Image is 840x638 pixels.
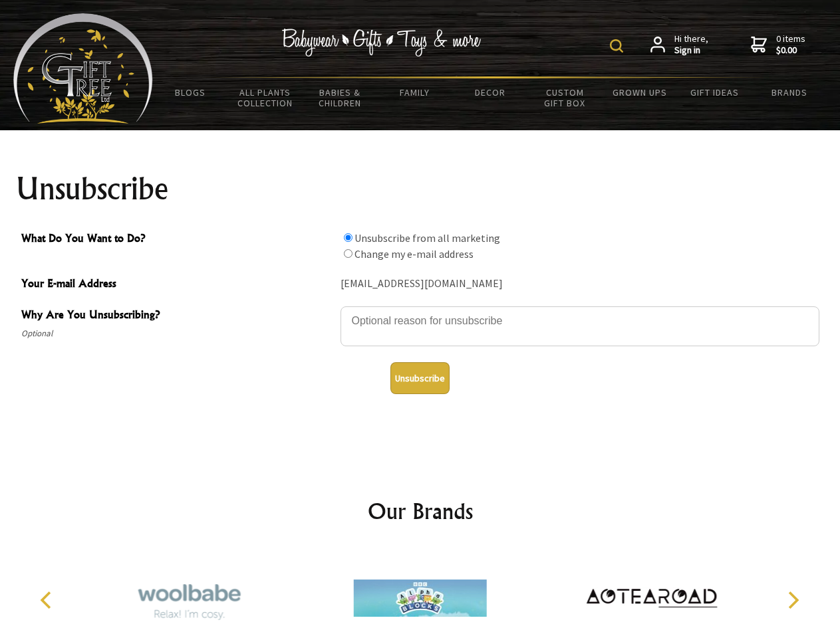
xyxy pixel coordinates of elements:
label: Change my e-mail address [354,247,474,261]
button: Previous [33,585,63,615]
h2: Our Brands [27,495,814,527]
span: Hi there, [674,33,708,56]
a: Babies & Children [303,78,378,117]
img: product search [610,39,623,53]
h1: Unsubscribe [16,173,825,205]
a: Custom Gift Box [527,78,603,117]
img: Babywear - Gifts - Toys & more [282,29,482,56]
img: Babyware - Gifts - Toys and more... [13,13,153,124]
a: Hi there,Sign in [650,33,708,56]
a: Family [378,78,453,106]
button: Unsubscribe [390,362,450,394]
strong: $0.00 [776,45,805,56]
a: 0 items$0.00 [751,33,805,56]
strong: Sign in [674,45,708,56]
span: What Do You Want to Do? [21,230,334,249]
textarea: Why Are You Unsubscribing? [341,306,819,346]
span: Your E-mail Address [21,275,334,294]
div: [EMAIL_ADDRESS][DOMAIN_NAME] [341,274,819,294]
a: BLOGS [153,78,228,106]
span: Optional [21,326,334,342]
button: Next [778,585,807,615]
label: Unsubscribe from all marketing [354,231,500,245]
input: What Do You Want to Do? [344,233,352,242]
span: Why Are You Unsubscribing? [21,306,334,326]
a: Grown Ups [602,78,677,106]
a: Brands [752,78,827,106]
a: Gift Ideas [677,78,752,106]
a: All Plants Collection [228,78,303,117]
span: 0 items [776,33,805,56]
input: What Do You Want to Do? [344,249,352,258]
a: Decor [452,78,527,106]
